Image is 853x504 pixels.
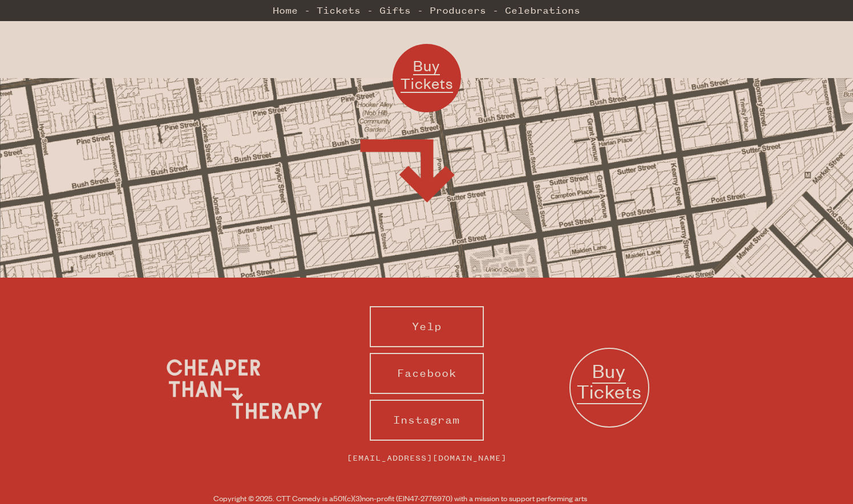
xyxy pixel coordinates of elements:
[569,348,649,428] a: Buy Tickets
[410,493,421,503] span: 47-
[370,400,484,441] a: Instagram
[159,346,330,432] img: Cheaper Than Therapy
[577,358,642,404] span: Buy Tickets
[393,44,461,112] a: Buy Tickets
[370,306,484,347] a: Yelp
[333,493,362,503] span: 501(c)(3)
[401,56,453,93] span: Buy Tickets
[335,446,518,470] a: [EMAIL_ADDRESS][DOMAIN_NAME]
[370,353,484,394] a: Facebook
